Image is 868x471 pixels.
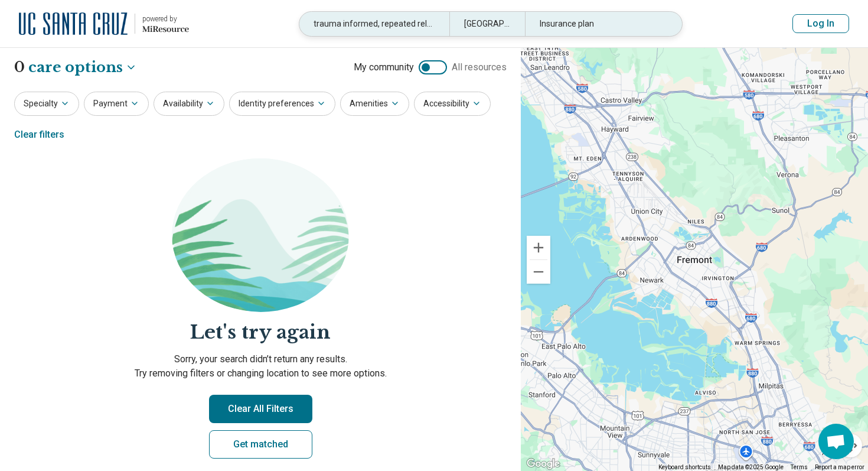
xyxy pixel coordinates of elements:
[19,9,189,38] a: University of California at Santa Cruzpowered by
[84,92,149,116] button: Payment
[791,464,808,470] a: Terms
[792,14,849,33] button: Log In
[527,260,550,284] button: Zoom out
[209,395,312,423] button: Clear All Filters
[815,464,864,470] a: Report a map error
[299,12,449,36] div: trauma informed, repeated relationship patterns, bad family relationships
[14,352,507,381] p: Sorry, your search didn’t return any results. Try removing filters or changing location to see mo...
[718,464,784,470] span: Map data ©2025 Google
[14,92,79,116] button: Specialty
[525,12,675,36] div: Insurance plan
[449,12,524,36] div: [GEOGRAPHIC_DATA], [GEOGRAPHIC_DATA]
[28,57,137,77] button: Care options
[229,92,335,116] button: Identity preferences
[527,236,550,259] button: Zoom in
[14,121,64,149] div: Clear filters
[340,92,409,116] button: Amenities
[14,319,507,346] h2: Let's try again
[14,57,137,77] h1: 0
[818,424,854,459] a: Open chat
[354,60,414,74] span: My community
[414,92,491,116] button: Accessibility
[28,57,123,77] span: care options
[19,9,128,38] img: University of California at Santa Cruz
[209,430,312,459] a: Get matched
[142,14,189,24] div: powered by
[154,92,224,116] button: Availability
[452,60,507,74] span: All resources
